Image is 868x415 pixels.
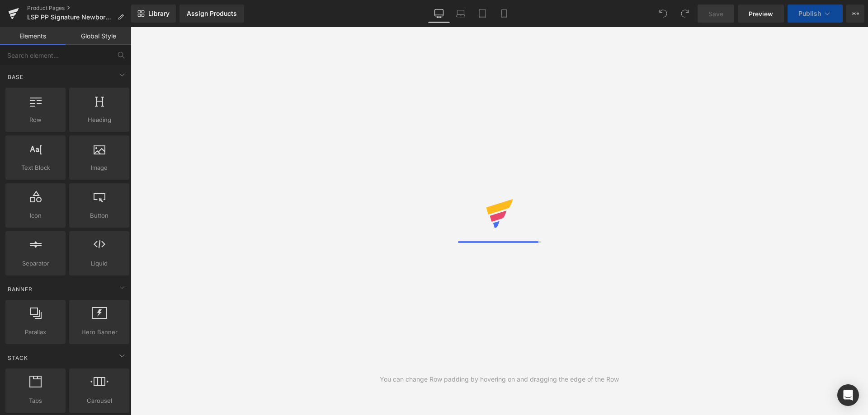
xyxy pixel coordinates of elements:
span: Publish [798,10,821,17]
a: New Library [131,5,176,23]
span: Save [708,9,723,19]
a: Mobile [493,5,515,23]
span: Preview [749,9,773,19]
span: Icon [8,211,63,220]
a: Global Style [66,27,131,45]
span: LSP PP Signature Newborn Actions [A] Original [27,14,114,21]
span: Text Block [8,163,63,173]
span: Carousel [72,396,127,406]
span: Heading [72,115,127,125]
div: You can change Row padding by hovering on and dragging the edge of the Row [380,374,619,384]
span: Library [148,9,170,18]
a: Tablet [472,5,493,23]
span: Parallax [8,327,63,337]
button: More [846,5,864,23]
span: Liquid [72,259,127,268]
button: Undo [654,5,672,23]
span: Tabs [8,396,63,406]
div: Assign Products [187,10,237,17]
span: Row [8,115,63,125]
span: Stack [7,354,29,362]
a: Desktop [428,5,450,23]
button: Redo [676,5,694,23]
button: Publish [788,5,843,23]
span: Base [7,73,24,81]
div: Open Intercom Messenger [837,384,859,406]
a: Laptop [450,5,472,23]
span: Hero Banner [72,327,127,337]
span: Button [72,211,127,220]
span: Banner [7,285,33,294]
span: Image [72,163,127,173]
a: Product Pages [27,5,131,12]
span: Separator [8,259,63,268]
a: Preview [738,5,784,23]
